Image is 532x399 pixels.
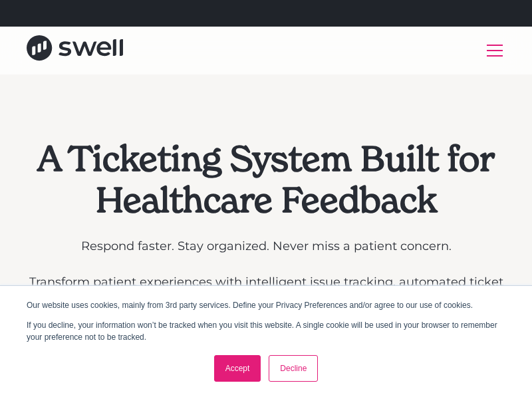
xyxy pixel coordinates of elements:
[13,237,519,309] p: Respond faster. Stay organized. Never miss a patient concern. ‍ Transform patient experiences wit...
[27,35,123,65] a: home
[479,35,505,66] div: menu
[27,319,505,343] p: If you decline, your information won’t be tracked when you visit this website. A single cookie wi...
[269,355,318,382] a: Decline
[27,299,505,311] p: Our website uses cookies, mainly from 3rd party services. Define your Privacy Preferences and/or ...
[13,138,519,221] h1: A Ticketing System Built for Healthcare Feedback
[214,355,261,382] a: Accept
